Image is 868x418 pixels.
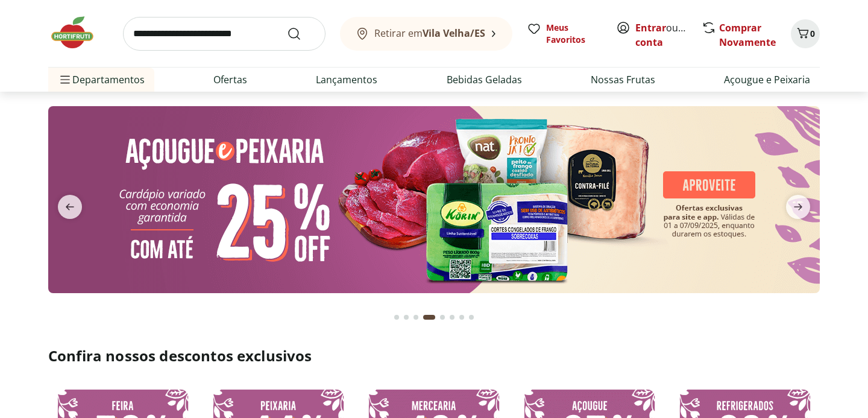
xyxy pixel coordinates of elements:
button: Go to page 5 from fs-carousel [438,303,447,332]
span: Meus Favoritos [546,22,602,46]
button: Current page from fs-carousel [421,303,438,332]
a: Bebidas Geladas [447,72,522,87]
button: Go to page 8 from fs-carousel [467,303,476,332]
a: Lançamentos [316,72,377,87]
input: search [123,17,325,51]
b: Vila Velha/ES [423,27,485,40]
a: Açougue e Peixaria [724,72,810,87]
span: Retirar em [374,28,485,39]
a: Comprar Novamente [719,21,776,49]
span: ou [635,21,689,49]
a: Entrar [635,21,666,34]
a: Nossas Frutas [591,72,655,87]
button: Go to page 1 from fs-carousel [392,303,401,332]
span: 0 [810,28,815,39]
img: açougue [48,106,820,293]
h2: Confira nossos descontos exclusivos [48,346,820,366]
button: previous [48,195,92,219]
button: Go to page 2 from fs-carousel [401,303,411,332]
a: Ofertas [213,72,247,87]
button: Carrinho [791,19,820,48]
a: Meus Favoritos [527,22,602,46]
button: Submit Search [287,27,316,41]
button: Go to page 3 from fs-carousel [411,303,421,332]
button: next [776,195,820,219]
button: Go to page 6 from fs-carousel [447,303,457,332]
img: Hortifruti [48,14,108,51]
button: Retirar emVila Velha/ES [340,17,512,51]
span: Departamentos [58,65,145,94]
button: Go to page 7 from fs-carousel [457,303,467,332]
button: Menu [58,65,72,94]
a: Criar conta [635,21,702,49]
